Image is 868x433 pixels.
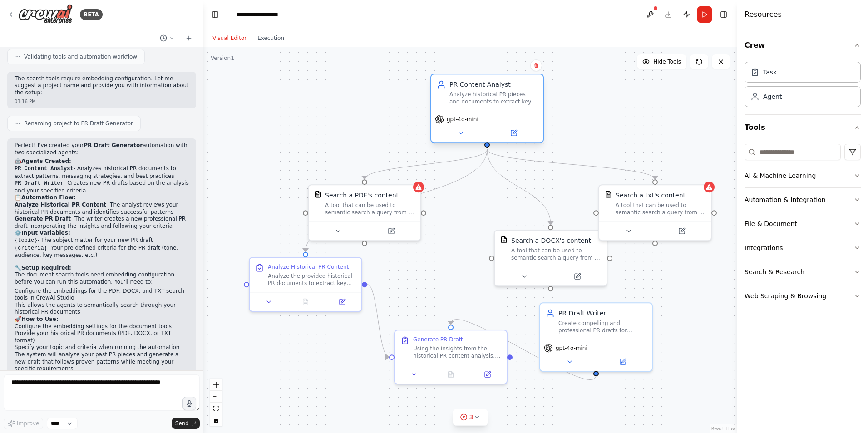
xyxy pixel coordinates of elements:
div: Analyze Historical PR Content [268,263,349,271]
strong: How to Use: [21,316,59,322]
button: Click to speak your automation idea [182,397,196,410]
button: Search & Research [745,260,861,284]
span: gpt-4o-mini [447,116,478,123]
li: - The writer creates a new professional PR draft incorporating the insights and following your cr... [15,216,189,230]
button: Crew [745,33,861,58]
button: Delete node [530,59,542,71]
span: Send [175,420,189,427]
strong: Agents Created: [21,158,71,164]
button: Improve [4,418,43,429]
span: Hide Tools [653,58,681,65]
button: zoom in [210,379,222,391]
span: 3 [469,413,473,422]
h2: ⚙️ [15,230,189,237]
div: A tool that can be used to semantic search a query from a DOCX's content. [511,247,601,261]
button: 3 [453,409,488,426]
div: React Flow controls [210,379,222,426]
div: 03:16 PM [15,98,189,105]
strong: PR Draft Generator [84,142,143,148]
h2: 📋 [15,194,189,202]
button: Hide left sidebar [209,8,222,21]
strong: Generate PR Draft [15,216,71,222]
li: - Your pre-defined criteria for the PR draft (tone, audience, key messages, etc.) [15,245,189,259]
h2: 🔧 [15,265,189,272]
img: Logo [18,4,73,25]
button: Tools [745,115,861,140]
button: AI & Machine Learning [745,164,861,187]
button: File & Document [745,212,861,236]
div: PR Content Analyst [449,80,538,89]
strong: Input Variables: [21,230,70,236]
li: Provide your historical PR documents (PDF, DOCX, or TXT format) [15,330,189,344]
button: fit view [210,403,222,414]
span: Renaming project to PR Draft Generator [24,120,133,127]
div: Generate PR DraftUsing the insights from the historical PR content analysis, create a professiona... [394,330,508,384]
button: Visual Editor [207,33,252,44]
button: Integrations [745,236,861,260]
div: Version 1 [211,54,234,62]
div: PR Draft WriterCreate compelling and professional PR drafts for {topic} that align with {criteria... [539,302,653,372]
h2: 🚀 [15,316,189,323]
div: Analyze Historical PR ContentAnalyze the provided historical PR documents to extract key patterns... [249,257,362,312]
a: React Flow attribution [711,426,736,431]
g: Edge from 61af0cf1-3643-4f72-b43d-0d8c34e9f0a2 to 36a0787d-f243-4a62-a715-a5eb47051109 [301,149,492,252]
li: - Analyzes historical PR documents to extract patterns, messaging strategies, and best practices [15,165,189,180]
button: Hide right sidebar [717,8,730,21]
button: No output available [432,369,470,380]
button: No output available [286,296,325,307]
div: DOCXSearchToolSearch a DOCX's contentA tool that can be used to semantic search a query from a DO... [494,230,607,286]
button: Start a new chat [182,33,196,44]
code: PR Content Analyst [15,166,74,172]
div: PDFSearchToolSearch a PDF's contentA tool that can be used to semantic search a query from a PDF'... [308,184,421,241]
button: Open in side panel [552,271,603,282]
div: Analyze the provided historical PR documents to extract key patterns, messaging strategies, tone,... [268,272,356,287]
div: Search a PDF's content [325,191,399,200]
div: Tools [745,140,861,315]
div: PR Draft Writer [558,309,646,318]
button: Web Scraping & Browsing [745,284,861,308]
li: This allows the agents to semantically search through your historical PR documents [15,302,189,316]
nav: breadcrumb [237,10,291,19]
code: {topic} [15,237,37,244]
img: DOCXSearchTool [500,236,508,243]
li: - The subject matter for your new PR draft [15,237,189,245]
li: Specify your topic and criteria when running the automation [15,344,189,351]
strong: Setup Required: [21,265,71,271]
div: BETA [80,9,103,20]
span: gpt-4o-mini [556,344,587,352]
code: PR Draft Writer [15,180,64,187]
button: Hide Tools [637,54,686,69]
li: - Creates new PR drafts based on the analysis and your specified criteria [15,180,189,194]
h4: Resources [745,9,782,20]
li: Configure the embedding settings for the document tools [15,323,189,330]
strong: Analyze Historical PR Content [15,202,106,208]
div: A tool that can be used to semantic search a query from a txt's content. [616,202,705,216]
div: TXTSearchToolSearch a txt's contentA tool that can be used to semantic search a query from a txt'... [598,184,712,241]
img: PDFSearchTool [314,191,321,198]
button: Open in side panel [488,128,539,138]
button: zoom out [210,391,222,403]
div: Generate PR Draft [413,336,463,343]
span: Improve [17,420,39,427]
div: Search a DOCX's content [511,236,591,245]
img: TXTSearchTool [605,191,612,198]
span: Validating tools and automation workflow [24,53,137,60]
div: Using the insights from the historical PR content analysis, create a professional and compelling ... [413,345,501,359]
button: Switch to previous chat [156,33,178,44]
div: Create compelling and professional PR drafts for {topic} that align with {criteria} and incorpora... [558,320,646,334]
div: A tool that can be used to semantic search a query from a PDF's content. [325,202,415,216]
p: The search tools require embedding configuration. Let me suggest a project name and provide you w... [15,75,189,97]
div: Crew [745,58,861,114]
button: Open in side panel [472,369,503,380]
g: Edge from 61af0cf1-3643-4f72-b43d-0d8c34e9f0a2 to 86ba1ed3-fec6-4073-9f20-205924f5cfea [360,149,492,179]
button: Send [172,418,200,429]
g: Edge from 61af0cf1-3643-4f72-b43d-0d8c34e9f0a2 to fa003cd3-9ed4-4a5d-9629-8451a9e2709f [483,149,660,179]
g: Edge from 12aea2e5-e57e-435e-8507-81346da68d7c to fc0e76d2-6d35-4dd1-9e40-b3de6c3c79c4 [446,315,601,384]
div: Task [763,68,777,77]
div: Agent [763,92,782,101]
strong: Automation Flow: [21,194,76,201]
g: Edge from 36a0787d-f243-4a62-a715-a5eb47051109 to fc0e76d2-6d35-4dd1-9e40-b3de6c3c79c4 [367,280,389,362]
button: Open in side panel [656,226,707,236]
button: toggle interactivity [210,414,222,426]
p: Perfect! I've created your automation with two specialized agents: [15,142,189,156]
